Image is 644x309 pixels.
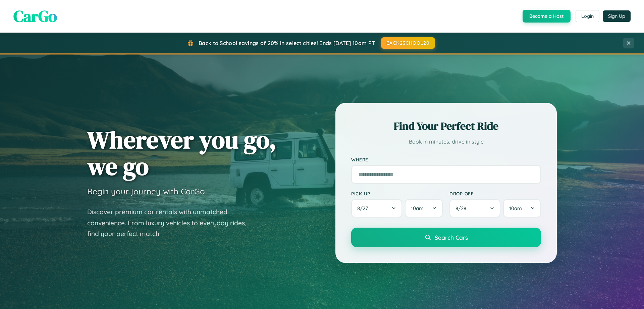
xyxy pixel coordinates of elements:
label: Drop-off [449,191,541,196]
span: 8 / 28 [455,205,470,211]
h3: Begin your journey with CarGo [87,186,205,196]
button: Become a Host [523,10,571,23]
span: 10am [509,205,522,211]
span: CarGo [13,5,57,27]
span: 10am [411,205,424,211]
button: Sign Up [603,10,631,22]
span: 8 / 27 [357,205,371,211]
span: Search Cars [435,234,468,241]
label: Pick-up [351,191,443,196]
button: 10am [503,199,541,218]
button: 8/27 [351,199,402,218]
button: 8/28 [449,199,500,218]
button: Login [576,10,599,22]
button: Search Cars [351,228,541,247]
label: Where [351,157,541,162]
h1: Wherever you go, we go [87,126,276,180]
p: Book in minutes, drive in style [351,137,541,147]
p: Discover premium car rentals with unmatched convenience. From luxury vehicles to everyday rides, ... [87,206,255,239]
button: 10am [405,199,443,218]
button: BACK2SCHOOL20 [381,37,435,49]
h2: Find Your Perfect Ride [351,119,541,133]
span: Back to School savings of 20% in select cities! Ends [DATE] 10am PT. [199,40,376,46]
